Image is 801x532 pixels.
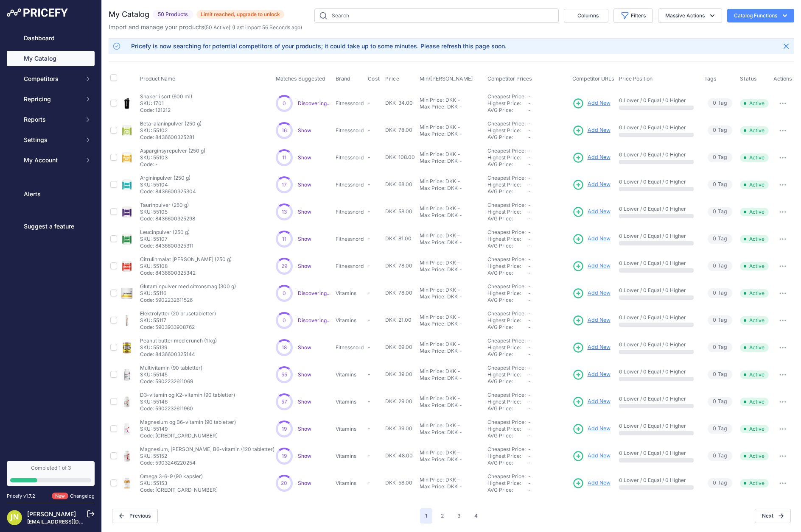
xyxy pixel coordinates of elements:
[528,263,531,269] span: -
[528,134,531,140] span: -
[755,509,791,523] button: Next
[572,287,611,299] a: Add New
[298,100,330,106] span: Discovering...
[140,107,192,114] p: Code: 121212
[140,148,205,154] p: Asparginsyrepulver (250 g)
[588,452,611,460] span: Add New
[336,127,364,134] p: Fitnessnord
[528,127,531,134] span: -
[528,148,531,154] span: -
[487,154,528,161] div: Highest Price:
[368,181,370,187] span: -
[282,154,286,161] span: 11
[281,263,287,270] span: 29
[140,263,232,270] p: SKU: 55108
[7,132,95,148] button: Settings
[740,126,769,135] span: Active
[140,209,195,215] p: SKU: 55105
[109,8,149,20] h2: My Catalog
[487,134,528,141] div: AVG Price:
[447,158,458,164] div: DKK
[385,75,401,82] button: Price
[368,154,370,160] span: -
[420,151,444,158] div: Min Price:
[7,71,95,86] button: Competitors
[713,181,716,189] span: 0
[298,426,311,432] a: Show
[528,100,531,106] span: -
[445,178,456,185] div: DKK
[487,209,528,215] div: Highest Price:
[588,316,611,324] span: Add New
[140,242,193,249] p: Code: 8436600325311
[445,205,456,212] div: DKK
[528,256,531,262] span: -
[420,124,444,131] div: Min Price:
[572,369,611,381] a: Add New
[420,97,444,103] div: Min Price:
[140,120,202,127] p: Beta-alaninpulver (250 g)
[420,103,445,110] div: Max Price:
[487,229,526,235] a: Cheapest Price:
[24,136,79,144] span: Settings
[140,181,196,188] p: SKU: 55104
[487,75,532,82] span: Competitor Prices
[487,215,528,222] div: AVG Price:
[708,288,732,298] span: Tag
[487,263,528,270] div: Highest Price:
[528,202,531,208] span: -
[487,270,528,276] div: AVG Price:
[7,31,95,46] a: Dashboard
[572,315,611,326] a: Add New
[458,185,462,192] div: -
[487,337,526,344] a: Cheapest Price:
[298,209,311,215] a: Show
[487,392,526,398] a: Cheapest Price:
[487,310,526,317] a: Cheapest Price:
[487,175,526,181] a: Cheapest Price:
[619,206,696,212] p: 0 Lower / 0 Equal / 0 Higher
[619,260,696,267] p: 0 Lower / 0 Equal / 0 Higher
[298,480,311,486] span: Show
[713,208,716,216] span: 0
[773,75,792,82] span: Actions
[528,161,531,167] span: -
[458,266,462,273] div: -
[385,127,412,133] span: DKK 78.00
[456,259,460,266] div: -
[779,39,793,53] button: Close
[572,423,611,435] a: Add New
[528,188,531,195] span: -
[140,283,236,290] p: Glutaminpulver med citronsmag (300 g)
[528,93,531,100] span: -
[588,153,611,162] span: Add New
[713,99,716,107] span: 0
[24,75,79,83] span: Competitors
[572,396,611,408] a: Add New
[140,236,193,242] p: SKU: 55107
[456,287,460,293] div: -
[420,212,445,219] div: Max Price:
[740,235,769,243] span: Active
[282,236,286,242] span: 11
[298,371,311,378] span: Show
[298,154,311,161] a: Show
[458,103,462,110] div: -
[336,236,364,242] p: Fitnessnord
[456,124,460,131] div: -
[619,178,696,185] p: 0 Lower / 0 Equal / 0 Higher
[298,453,311,459] a: Show
[619,124,696,131] p: 0 Lower / 0 Equal / 0 Higher
[528,290,531,296] span: -
[196,10,284,19] span: Limit reached, upgrade to unlock
[487,446,526,452] a: Cheapest Price:
[456,97,460,103] div: -
[740,181,769,189] span: Active
[528,283,531,290] span: -
[140,93,192,100] p: Shaker i sort (600 ml)
[713,262,716,270] span: 0
[153,10,193,19] span: 50 Products
[708,98,732,108] span: Tag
